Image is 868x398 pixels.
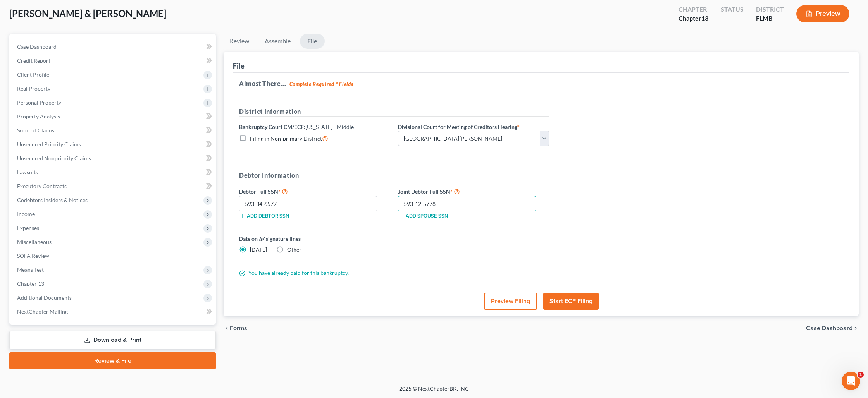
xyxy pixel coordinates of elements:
button: Add debtor SSN [239,213,289,219]
span: Credit Report [17,57,50,64]
label: Debtor Full SSN [235,187,394,196]
button: Preview Filing [484,293,537,310]
span: Unsecured Nonpriority Claims [17,155,91,161]
a: File [300,34,325,49]
span: NextChapter Mailing [17,308,68,315]
span: Expenses [17,225,39,231]
a: Unsecured Nonpriority Claims [11,151,216,165]
i: chevron_right [852,325,859,331]
span: Means Test [17,266,44,273]
span: Executory Contracts [17,183,67,189]
h5: Debtor Information [239,171,549,180]
a: Executory Contracts [11,179,216,193]
a: Case Dashboard chevron_right [806,325,859,331]
button: chevron_left Forms [224,325,258,331]
iframe: Intercom live chat [842,372,860,390]
div: Status [721,5,744,14]
div: District [756,5,784,14]
span: [DATE] [250,246,267,253]
span: Unsecured Priority Claims [17,141,81,148]
a: SOFA Review [11,249,216,263]
span: 1 [858,372,864,378]
span: [PERSON_NAME] & [PERSON_NAME] [9,8,166,19]
div: File [233,61,245,70]
input: XXX-XX-XXXX [239,196,377,211]
a: Lawsuits [11,165,216,179]
span: Lawsuits [17,169,38,175]
label: Divisional Court for Meeting of Creditors Hearing [398,123,520,131]
span: Client Profile [17,71,49,78]
span: Forms [230,325,247,331]
span: Chapter 13 [17,280,44,287]
strong: Complete Required * Fields [289,81,353,87]
label: Date on /s/ signature lines [239,235,390,243]
div: You have already paid for this bankruptcy. [235,269,553,277]
i: chevron_left [224,325,230,331]
span: Codebtors Insiders & Notices [17,197,88,203]
input: XXX-XX-XXXX [398,196,536,211]
label: Joint Debtor Full SSN [394,187,553,196]
div: FLMB [756,14,784,23]
span: Case Dashboard [17,43,57,50]
span: Secured Claims [17,127,54,134]
span: 13 [701,14,708,22]
a: Credit Report [11,54,216,68]
button: Start ECF Filing [543,293,599,310]
button: Add spouse SSN [398,213,448,219]
a: Review [224,34,255,49]
span: Filing in Non-primary District [250,135,322,142]
div: Chapter [679,14,708,23]
div: Chapter [679,5,708,14]
a: Unsecured Priority Claims [11,137,216,151]
span: [US_STATE] - Middle [305,124,354,130]
span: Miscellaneous [17,238,52,245]
a: NextChapter Mailing [11,305,216,319]
span: Income [17,211,35,217]
a: Case Dashboard [11,40,216,54]
a: Download & Print [9,331,216,349]
a: Review & File [9,352,216,369]
a: Secured Claims [11,124,216,137]
span: Case Dashboard [806,325,852,331]
span: Additional Documents [17,294,72,301]
span: SOFA Review [17,252,49,259]
span: Personal Property [17,99,61,106]
h5: Almost There... [239,79,843,88]
span: Other [287,246,301,253]
label: Bankruptcy Court CM/ECF: [239,123,354,131]
h5: District Information [239,107,549,117]
span: Property Analysis [17,113,60,120]
a: Assemble [258,34,297,49]
button: Preview [796,5,849,22]
span: Real Property [17,85,50,92]
a: Property Analysis [11,110,216,124]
